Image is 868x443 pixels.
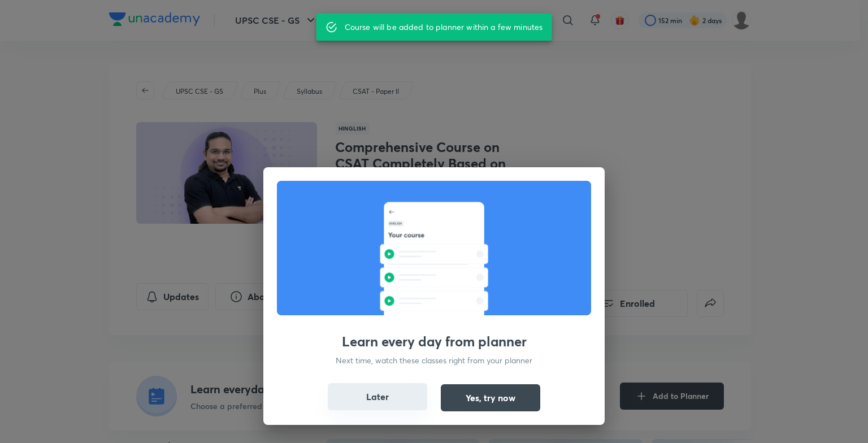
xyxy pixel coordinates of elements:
div: Course will be added to planner within a few minutes [345,17,543,37]
button: Later [328,383,427,410]
g: PM [387,273,390,275]
h3: Learn every day from planner [342,333,527,350]
g: 5:00 [385,266,393,269]
g: 5:00 [385,290,393,293]
p: Next time, watch these classes right from your planner [336,354,532,366]
g: PM [387,296,390,298]
g: PM [387,249,390,251]
g: 5:00 [385,243,393,246]
button: Yes, try now [441,384,540,411]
